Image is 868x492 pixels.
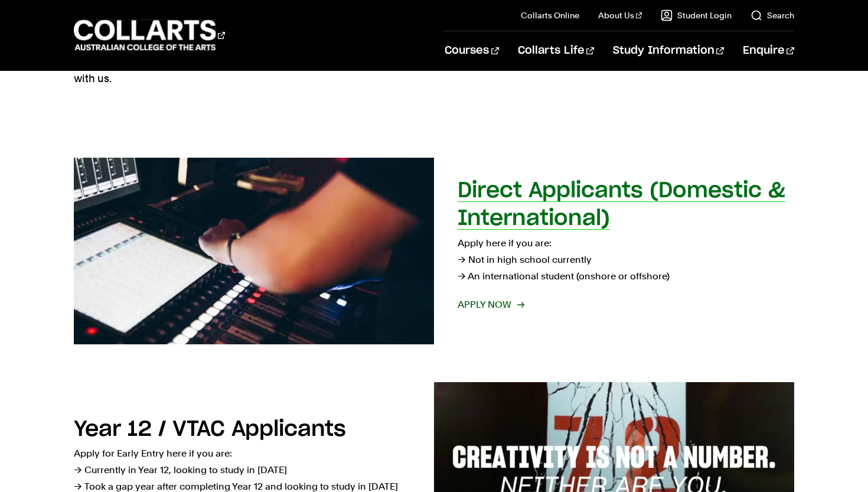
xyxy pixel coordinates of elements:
[74,158,794,344] a: Direct Applicants (Domestic & International) Apply here if you are:→ Not in high school currently...
[521,9,579,21] a: Collarts Online
[74,419,346,440] h2: Year 12 / VTAC Applicants
[661,9,732,21] a: Student Login
[74,18,225,52] div: Go to homepage
[518,31,594,70] a: Collarts Life
[458,235,794,285] p: Apply here if you are: → Not in high school currently → An international student (onshore or offs...
[750,9,794,21] a: Search
[598,9,642,21] a: About Us
[458,296,523,313] span: Apply now
[743,31,794,70] a: Enquire
[613,31,724,70] a: Study Information
[458,180,785,229] h2: Direct Applicants (Domestic & International)
[445,31,498,70] a: Courses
